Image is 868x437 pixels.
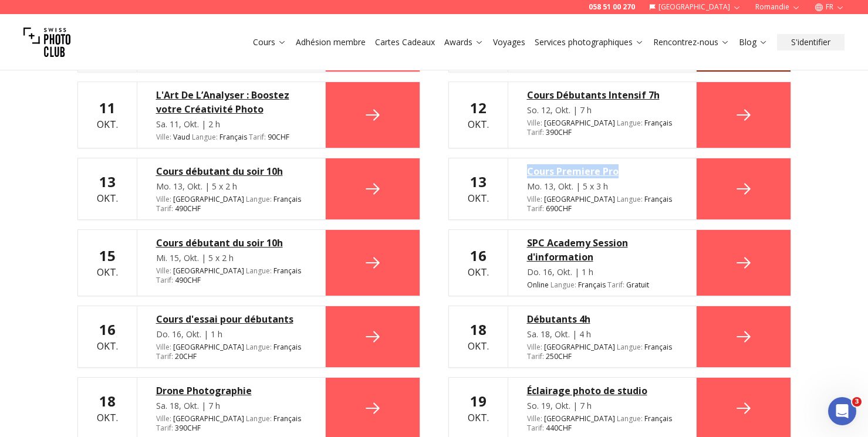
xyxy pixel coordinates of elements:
span: Langue : [192,132,218,142]
div: Okt. [97,99,118,131]
div: Mi. 15, Okt. | 5 x 2 h [156,252,306,264]
button: Blog [734,34,772,50]
div: Do. 16, Okt. | 1 h [156,328,306,340]
b: 18 [470,320,487,339]
a: 058 51 00 270 [589,2,635,12]
div: [GEOGRAPHIC_DATA] 250 CHF [527,343,677,361]
span: Langue : [246,414,272,424]
div: Okt. [97,246,118,279]
a: Cours [253,36,286,48]
span: Tarif : [156,204,173,214]
b: 16 [99,320,116,339]
span: Français [578,280,606,290]
a: Débutants 4h [527,312,677,326]
div: Okt. [468,392,489,425]
div: [GEOGRAPHIC_DATA] 490 CHF [156,266,306,285]
span: Ville : [156,266,171,276]
b: 13 [99,172,116,191]
div: Do. 16, Okt. | 1 h [527,266,677,278]
b: 15 [99,246,116,265]
div: Cours Premiere Pro [527,164,677,178]
span: Tarif : [607,280,624,290]
div: Okt. [468,99,489,131]
a: Adhésion membre [296,36,366,48]
a: Voyages [493,36,525,48]
a: Éclairage photo de studio [527,384,677,398]
div: Sa. 18, Okt. | 7 h [156,400,306,412]
b: 16 [470,246,487,265]
a: Cours Débutants Intensif 7h [527,88,677,102]
span: Ville : [156,194,171,204]
div: [GEOGRAPHIC_DATA] 390 CHF [527,118,677,137]
div: Sa. 18, Okt. | 4 h [527,328,677,340]
span: Français [644,195,672,204]
span: Langue : [246,266,272,276]
a: Services photographiques [535,36,644,48]
span: Ville : [527,118,542,128]
span: Tarif : [527,351,544,361]
img: Swiss photo club [23,19,70,66]
span: Français [644,118,672,128]
span: Ville : [527,194,542,204]
span: Tarif : [527,204,544,214]
div: Mo. 13, Okt. | 5 x 3 h [527,181,677,192]
div: So. 12, Okt. | 7 h [527,104,677,116]
span: Langue : [246,342,272,352]
a: Cours débutant du soir 10h [156,236,306,250]
a: Awards [444,36,484,48]
div: Okt. [97,392,118,425]
div: Okt. [468,320,489,353]
span: Français [273,414,301,424]
span: Langue : [617,342,643,352]
button: Cartes Cadeaux [370,34,440,50]
div: [GEOGRAPHIC_DATA] 690 CHF [527,195,677,214]
span: Langue : [550,280,576,290]
button: Awards [440,34,488,50]
span: Français [273,195,301,204]
span: Français [273,266,301,276]
span: Français [644,343,672,352]
div: [GEOGRAPHIC_DATA] 440 CHF [527,414,677,433]
b: 18 [99,391,116,411]
div: Okt. [97,172,118,205]
div: Sa. 11, Okt. | 2 h [156,118,306,130]
div: Okt. [97,320,118,353]
button: Rencontrez-nous [649,34,734,50]
span: Langue : [617,118,643,128]
span: 3 [852,397,862,406]
div: [GEOGRAPHIC_DATA] 20 CHF [156,343,306,361]
a: Cours d'essai pour débutants [156,312,306,326]
div: L'Art De L’Analyser : Boostez votre Créativité Photo [156,88,306,116]
span: Tarif : [527,127,544,137]
span: Langue : [617,414,643,424]
span: Français [273,343,301,352]
span: Langue : [246,194,272,204]
a: Blog [739,36,768,48]
button: Adhésion membre [291,34,370,50]
a: Drone Photographie [156,384,306,398]
b: 12 [470,98,487,117]
a: Rencontrez-nous [653,36,729,48]
div: [GEOGRAPHIC_DATA] 390 CHF [156,414,306,433]
div: Okt. [468,246,489,279]
div: Vaud 90 CHF [156,133,306,142]
a: Cours débutant du soir 10h [156,164,306,178]
span: Tarif : [156,423,173,433]
div: Okt. [468,172,489,205]
span: Ville : [156,132,171,142]
span: Tarif : [156,275,173,285]
button: Cours [248,34,291,50]
span: Ville : [527,414,542,424]
div: Online Gratuit [527,280,677,290]
a: SPC Academy Session d'information [527,236,677,264]
span: Tarif : [249,132,266,142]
iframe: Intercom live chat [828,397,856,425]
span: Français [644,414,672,424]
span: Ville : [156,342,171,352]
span: Ville : [156,414,171,424]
